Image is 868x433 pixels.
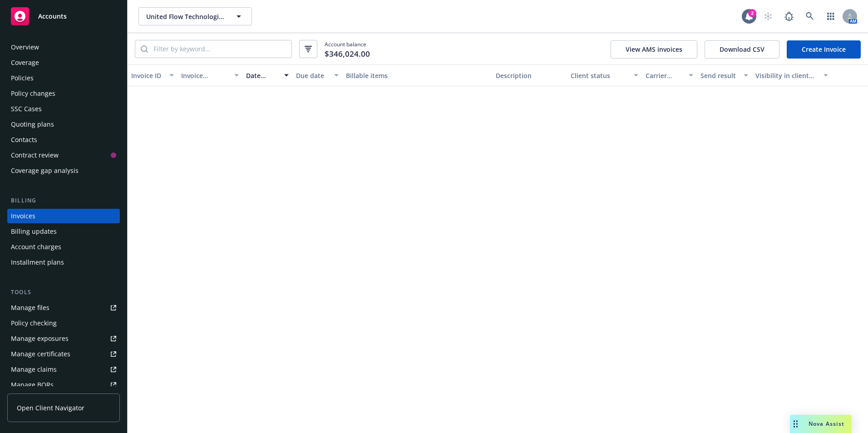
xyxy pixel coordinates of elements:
a: Quoting plans [7,117,120,132]
div: SSC Cases [11,102,42,116]
div: Invoice ID [131,71,164,80]
a: Report a Bug [780,7,798,25]
div: Billing [7,196,120,205]
a: Policy checking [7,316,120,330]
div: Due date [296,71,329,80]
a: Invoices [7,209,120,223]
a: Manage exposures [7,331,120,346]
span: Nova Assist [809,420,844,428]
a: Manage files [7,300,120,315]
button: Visibility in client dash [752,64,832,86]
div: Send result [700,71,738,80]
div: Installment plans [11,255,64,270]
div: Policy changes [11,86,55,101]
a: Contract review [7,148,120,162]
div: Coverage gap analysis [11,163,79,178]
div: Contract review [11,148,59,162]
a: Switch app [822,7,840,25]
div: Manage exposures [11,331,69,346]
span: United Flow Technologies [146,12,225,21]
button: Send result [697,64,752,86]
a: Manage BORs [7,378,120,392]
button: Invoice amount [178,64,242,86]
div: Carrier status [646,71,683,80]
div: Overview [11,40,39,54]
a: Manage certificates [7,347,120,361]
a: Billing updates [7,224,120,239]
div: Policies [11,71,34,85]
a: Account charges [7,240,120,254]
a: Coverage gap analysis [7,163,120,178]
a: Policy changes [7,86,120,101]
span: Open Client Navigator [17,403,84,413]
button: Client status [567,64,642,86]
div: Manage BORs [11,378,54,392]
div: Billing updates [11,224,57,239]
svg: Search [141,45,148,53]
button: Date issued [242,64,292,86]
a: Overview [7,40,120,54]
div: Manage claims [11,362,57,377]
div: Visibility in client dash [755,71,818,80]
button: Invoice ID [128,64,178,86]
div: 2 [748,9,756,17]
button: Billable items [342,64,492,86]
a: Manage claims [7,362,120,377]
a: Start snowing [759,7,777,25]
a: Installment plans [7,255,120,270]
a: SSC Cases [7,102,120,116]
div: Description [496,71,563,80]
a: Policies [7,71,120,85]
div: Manage certificates [11,347,70,361]
div: Account charges [11,240,61,254]
div: Manage files [11,300,49,315]
a: Create Invoice [787,40,861,59]
button: Due date [292,64,342,86]
div: Policy checking [11,316,57,330]
div: Invoices [11,209,35,223]
div: Invoice amount [181,71,229,80]
button: Download CSV [705,40,779,59]
button: View AMS invoices [611,40,697,59]
div: Drag to move [790,415,801,433]
div: Billable items [346,71,488,80]
button: United Flow Technologies [138,7,252,25]
div: Tools [7,288,120,297]
span: $346,024.00 [325,48,370,60]
button: Description [492,64,567,86]
a: Coverage [7,55,120,70]
input: Filter by keyword... [148,40,291,58]
a: Accounts [7,4,120,29]
div: Contacts [11,133,37,147]
div: Client status [571,71,628,80]
span: Account balance [325,40,370,57]
a: Contacts [7,133,120,147]
div: Quoting plans [11,117,54,132]
button: Nova Assist [790,415,852,433]
a: Search [801,7,819,25]
span: Accounts [38,13,67,20]
button: Carrier status [642,64,697,86]
div: Date issued [246,71,279,80]
div: Coverage [11,55,39,70]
